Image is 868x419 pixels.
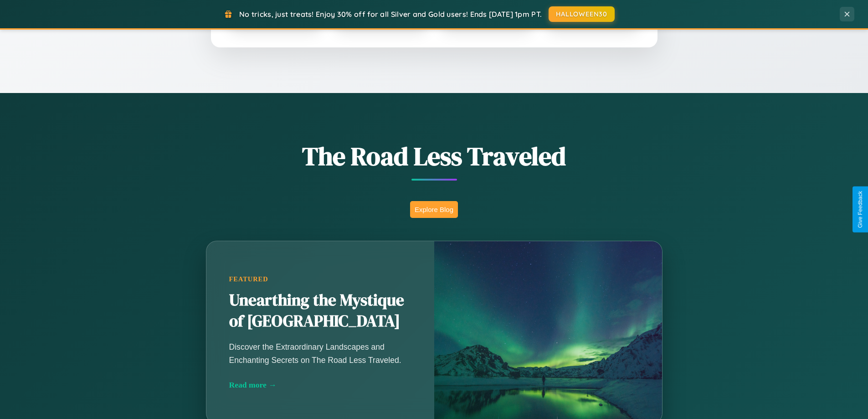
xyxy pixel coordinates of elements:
[239,10,542,19] span: No tricks, just treats! Enjoy 30% off for all Silver and Gold users! Ends [DATE] 1pm PT.
[229,275,411,283] div: Featured
[549,6,615,22] button: HALLOWEEN30
[410,201,458,218] button: Explore Blog
[857,191,863,228] div: Give Feedback
[229,341,411,366] p: Discover the Extraordinary Landscapes and Enchanting Secrets on The Road Less Traveled.
[229,380,411,390] div: Read more →
[161,139,708,174] h1: The Road Less Traveled
[229,290,411,332] h2: Unearthing the Mystique of [GEOGRAPHIC_DATA]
